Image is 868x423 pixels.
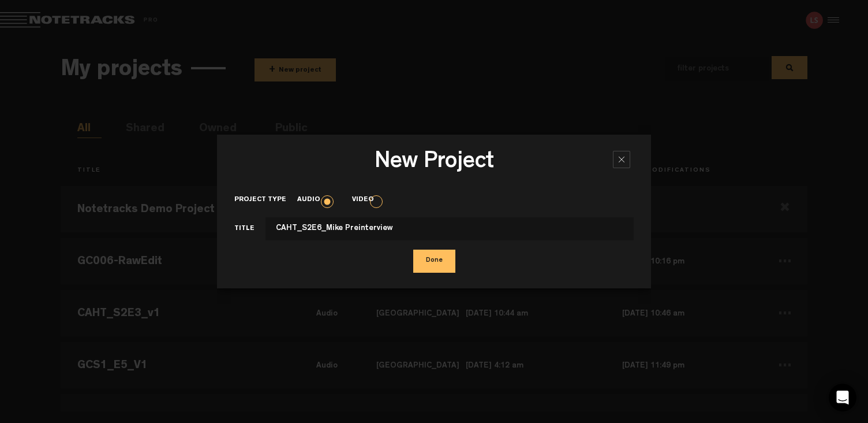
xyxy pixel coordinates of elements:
[234,195,297,205] label: Project type
[297,195,331,205] label: Audio
[829,384,856,411] div: Open Intercom Messenger
[413,250,455,273] button: Done
[234,224,265,238] label: Title
[352,195,385,205] label: Video
[265,217,634,240] input: This field cannot contain only space(s)
[234,150,634,179] h3: New Project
